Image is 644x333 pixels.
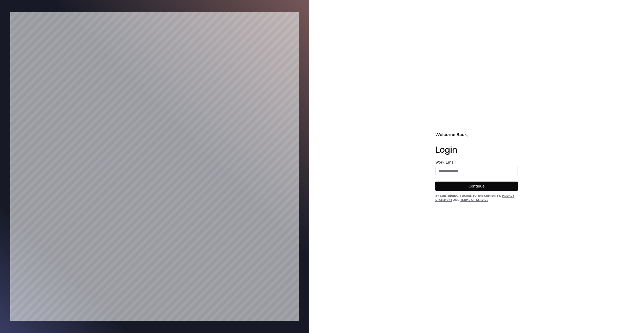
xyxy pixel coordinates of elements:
[435,194,518,202] div: By continuing, I agree to the Company's and
[435,182,518,191] button: Continue
[460,199,488,201] a: Terms of Service
[435,160,518,164] label: Work Email
[435,144,518,154] h1: Login
[435,131,518,138] h2: Welcome Back,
